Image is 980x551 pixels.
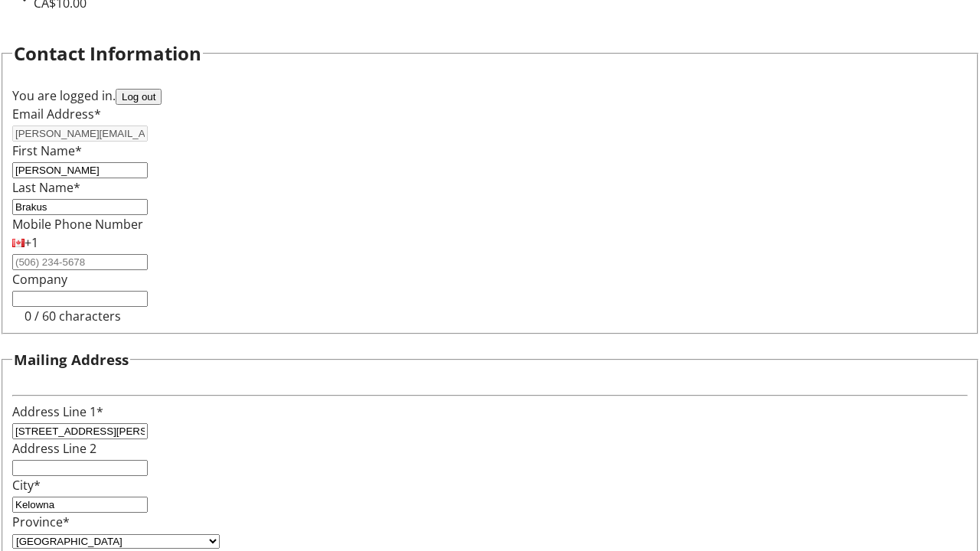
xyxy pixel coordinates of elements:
label: Address Line 2 [12,440,96,457]
label: Mobile Phone Number [12,216,143,233]
h2: Contact Information [14,40,201,67]
label: Last Name* [12,179,80,196]
input: City [12,497,148,513]
div: You are logged in. [12,86,968,105]
h3: Mailing Address [14,349,129,370]
label: Province* [12,514,70,530]
label: Email Address* [12,106,101,122]
label: City* [12,477,41,494]
button: Log out [116,89,162,105]
label: Company [12,271,67,288]
tr-character-limit: 0 / 60 characters [24,308,121,324]
label: Address Line 1* [12,403,103,420]
label: First Name* [12,142,82,159]
input: Address [12,423,148,439]
input: (506) 234-5678 [12,254,148,270]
